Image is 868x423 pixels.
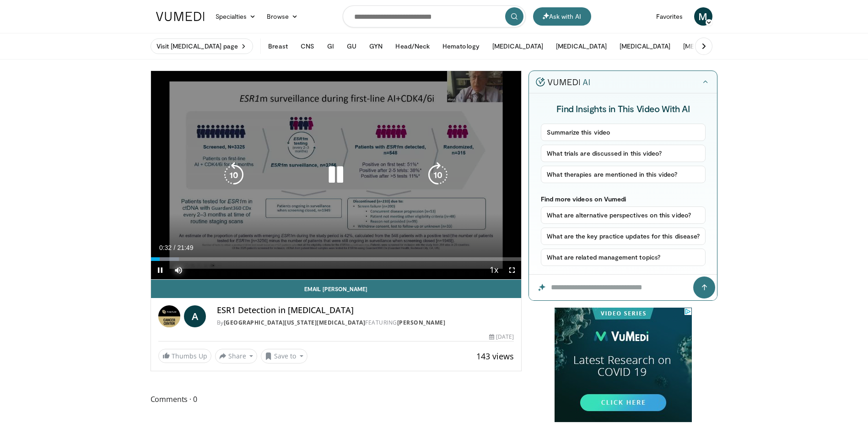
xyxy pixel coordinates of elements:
a: Email [PERSON_NAME] [151,280,522,298]
iframe: Advertisement [555,308,692,422]
button: Playback Rate [485,261,503,279]
button: Share [215,349,258,363]
img: University of Colorado Cancer Center [158,305,180,327]
div: Progress Bar [151,257,522,261]
span: / [174,244,176,251]
button: [MEDICAL_DATA] [678,37,739,55]
video-js: Video Player [151,71,522,280]
button: [MEDICAL_DATA] [614,37,676,55]
p: Find more videos on Vumedi [541,195,706,203]
button: CNS [295,37,320,55]
a: A [184,305,206,327]
a: [PERSON_NAME] [397,319,446,326]
button: Hematology [437,37,485,55]
div: By FEATURING [217,319,514,327]
button: What are related management topics? [541,249,706,266]
button: Pause [151,261,169,279]
button: Breast [263,37,293,55]
img: vumedi-ai-logo.v2.svg [536,77,590,87]
img: VuMedi Logo [156,12,205,21]
button: Mute [169,261,188,279]
button: Ask with AI [533,7,591,26]
a: Specialties [210,7,262,26]
a: Visit [MEDICAL_DATA] page [151,38,253,54]
button: Fullscreen [503,261,521,279]
button: GYN [364,37,388,55]
button: GU [341,37,362,55]
button: [MEDICAL_DATA] [550,37,612,55]
a: Browse [261,7,303,26]
a: [GEOGRAPHIC_DATA][US_STATE][MEDICAL_DATA] [224,319,366,326]
button: What therapies are mentioned in this video? [541,166,706,183]
a: Favorites [651,7,689,26]
button: Save to [261,349,307,363]
span: 0:32 [159,244,172,251]
button: What trials are discussed in this video? [541,145,706,162]
div: [DATE] [489,333,514,341]
button: Head/Neck [390,37,435,55]
span: 21:49 [177,244,193,251]
span: Comments 0 [151,393,522,405]
button: [MEDICAL_DATA] [487,37,549,55]
a: M [694,7,712,26]
a: Thumbs Up [158,349,211,363]
input: Search topics, interventions [343,5,526,27]
button: GI [322,37,340,55]
button: What are the key practice updates for this disease? [541,228,706,245]
button: Summarize this video [541,124,706,141]
h4: Find Insights in This Video With AI [541,103,706,114]
span: 143 views [476,351,514,362]
h4: ESR1 Detection in [MEDICAL_DATA] [217,305,514,315]
input: Question for the AI [529,275,717,300]
button: What are alternative perspectives on this video? [541,206,706,224]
